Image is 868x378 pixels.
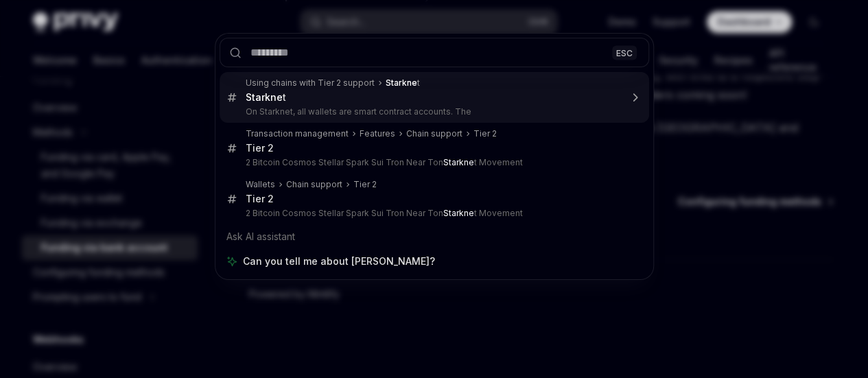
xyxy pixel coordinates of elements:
[246,142,274,154] div: Tier 2
[246,91,283,103] b: Starkne
[443,208,474,218] b: Starkne
[386,78,420,88] div: t
[243,255,435,268] span: Can you tell me about [PERSON_NAME]?
[246,128,349,139] div: Transaction management
[246,91,286,104] div: t
[473,128,497,139] div: Tier 2
[360,128,395,139] div: Features
[246,157,620,168] p: 2 Bitcoin Cosmos Stellar Spark Sui Tron Near Ton t Movement
[443,157,474,167] b: Starkne
[353,179,377,190] div: Tier 2
[246,193,274,205] div: Tier 2
[406,128,462,139] div: Chain support
[246,179,275,190] div: Wallets
[246,78,375,88] div: Using chains with Tier 2 support
[246,106,620,117] p: On Starknet, all wallets are smart contract accounts. The
[286,179,342,190] div: Chain support
[246,208,620,219] p: 2 Bitcoin Cosmos Stellar Spark Sui Tron Near Ton t Movement
[612,45,637,60] div: ESC
[220,224,649,249] div: Ask AI assistant
[386,78,417,88] b: Starkne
